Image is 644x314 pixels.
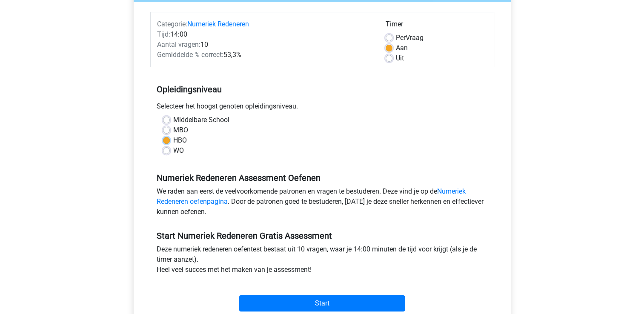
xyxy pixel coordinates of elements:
div: Selecteer het hoogst genoten opleidingsniveau. [150,101,494,115]
h5: Start Numeriek Redeneren Gratis Assessment [157,231,488,241]
div: Deze numeriek redeneren oefentest bestaat uit 10 vragen, waar je 14:00 minuten de tijd voor krijg... [150,244,494,278]
span: Gemiddelde % correct: [157,51,223,59]
h5: Opleidingsniveau [157,81,488,98]
div: We raden aan eerst de veelvoorkomende patronen en vragen te bestuderen. Deze vind je op de . Door... [150,186,494,220]
label: Middelbare School [173,115,229,125]
label: WO [173,146,184,156]
span: Aantal vragen: [157,40,200,49]
span: Per [396,34,406,42]
div: 53,3% [151,50,379,60]
label: Uit [396,53,404,63]
div: Timer [386,19,487,33]
input: Start [239,295,405,311]
h5: Numeriek Redeneren Assessment Oefenen [157,173,488,183]
div: 10 [151,40,379,50]
span: Tijd: [157,30,170,38]
div: 14:00 [151,29,379,40]
a: Numeriek Redeneren oefenpagina [157,187,466,206]
span: Categorie: [157,20,187,28]
label: Aan [396,43,408,53]
label: MBO [173,125,188,135]
label: HBO [173,135,187,146]
label: Vraag [396,33,424,43]
a: Numeriek Redeneren [187,20,249,28]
